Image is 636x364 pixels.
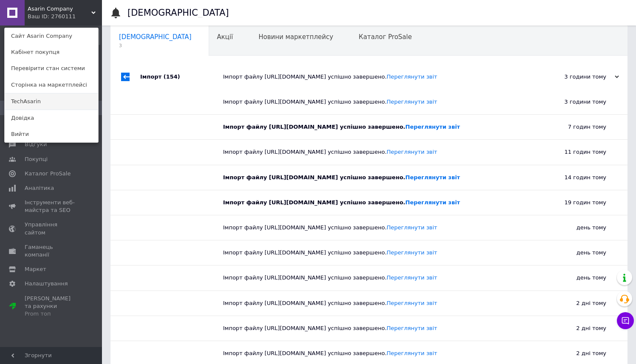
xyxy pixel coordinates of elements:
[164,73,180,80] span: (154)
[521,115,628,139] div: 7 годин тому
[387,325,437,331] a: Переглянути звіт
[387,73,437,80] a: Переглянути звіт
[223,73,534,81] div: Імпорт файлу [URL][DOMAIN_NAME] успішно завершено.
[223,249,521,257] div: Імпорт файлу [URL][DOMAIN_NAME] успішно завершено.
[387,99,437,105] a: Переглянути звіт
[25,243,79,259] span: Гаманець компанії
[223,350,521,357] div: Імпорт файлу [URL][DOMAIN_NAME] успішно завершено.
[521,165,628,190] div: 14 годин тому
[521,240,628,265] div: день тому
[127,8,229,18] h1: [DEMOGRAPHIC_DATA]
[387,249,437,256] a: Переглянути звіт
[223,299,521,307] div: Імпорт файлу [URL][DOMAIN_NAME] успішно завершено.
[140,64,223,90] div: Імпорт
[387,224,437,231] a: Переглянути звіт
[258,33,333,41] span: Новини маркетплейсу
[25,199,79,214] span: Інструменти веб-майстра та SEO
[521,140,628,164] div: 11 годин тому
[521,215,628,240] div: день тому
[25,310,79,318] div: Prom топ
[25,280,68,288] span: Налаштування
[119,33,192,41] span: [DEMOGRAPHIC_DATA]
[387,300,437,306] a: Переглянути звіт
[521,90,628,114] div: 3 години тому
[521,265,628,290] div: день тому
[359,33,412,41] span: Каталог ProSale
[534,73,619,81] div: 3 години тому
[25,155,48,163] span: Покупці
[25,141,47,148] span: Відгуки
[405,124,460,130] a: Переглянути звіт
[217,33,233,41] span: Акції
[5,60,98,76] a: Перевірити стан системи
[223,148,521,156] div: Імпорт файлу [URL][DOMAIN_NAME] успішно завершено.
[521,291,628,316] div: 2 дні тому
[405,174,460,181] a: Переглянути звіт
[25,184,54,192] span: Аналітика
[521,316,628,341] div: 2 дні тому
[387,274,437,281] a: Переглянути звіт
[25,170,71,178] span: Каталог ProSale
[387,350,437,356] a: Переглянути звіт
[28,13,63,20] div: Ваш ID: 2760111
[5,44,98,60] a: Кабінет покупця
[223,324,521,332] div: Імпорт файлу [URL][DOMAIN_NAME] успішно завершено.
[223,174,521,181] div: Імпорт файлу [URL][DOMAIN_NAME] успішно завершено.
[223,123,521,131] div: Імпорт файлу [URL][DOMAIN_NAME] успішно завершено.
[25,221,79,236] span: Управління сайтом
[387,149,437,155] a: Переглянути звіт
[5,126,98,142] a: Вийти
[617,312,634,329] button: Чат з покупцем
[28,5,91,13] span: Asarin Company
[5,110,98,126] a: Довідка
[521,190,628,215] div: 19 годин тому
[119,42,192,49] span: 3
[223,199,521,206] div: Імпорт файлу [URL][DOMAIN_NAME] успішно завершено.
[223,274,521,282] div: Імпорт файлу [URL][DOMAIN_NAME] успішно завершено.
[405,199,460,206] a: Переглянути звіт
[5,93,98,110] a: TechAsarin
[5,77,98,93] a: Сторінка на маркетплейсі
[5,28,98,44] a: Сайт Asarin Company
[223,224,521,231] div: Імпорт файлу [URL][DOMAIN_NAME] успішно завершено.
[223,98,521,106] div: Імпорт файлу [URL][DOMAIN_NAME] успішно завершено.
[25,295,79,318] span: [PERSON_NAME] та рахунки
[25,265,46,273] span: Маркет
